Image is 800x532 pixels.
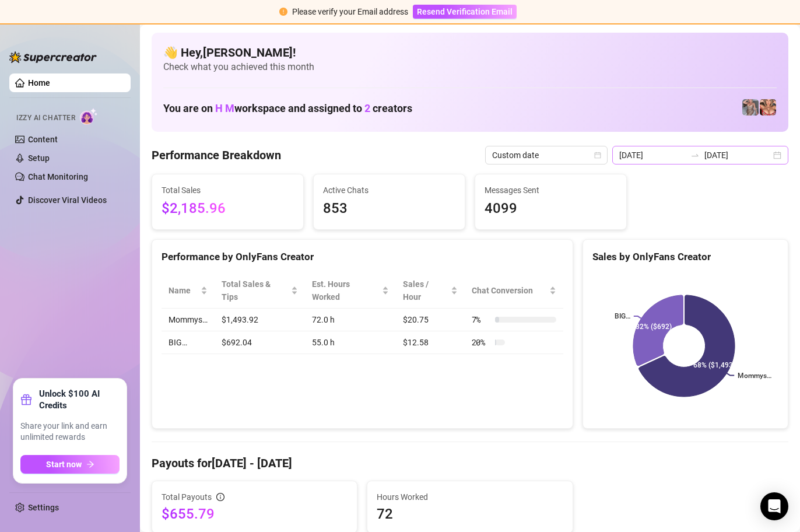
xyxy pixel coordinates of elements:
h4: Payouts for [DATE] - [DATE] [152,455,788,471]
span: Active Chats [323,184,455,197]
td: $12.58 [396,331,465,354]
img: AI Chatter [80,108,98,125]
a: Home [28,78,50,87]
img: logo-BBDzfeDw.svg [9,51,97,63]
strong: Unlock $100 AI Credits [39,388,120,411]
span: to [690,150,700,160]
span: swap-right [690,150,700,160]
span: Total Sales & Tips [222,278,289,303]
text: Mommys… [738,372,771,380]
span: 2 [364,102,370,114]
h1: You are on workspace and assigned to creators [163,102,412,115]
span: Sales / Hour [403,278,448,303]
td: 55.0 h [305,331,396,354]
th: Total Sales & Tips [215,273,305,309]
button: Resend Verification Email [413,5,517,19]
td: Mommys… [162,309,215,331]
span: calendar [594,152,601,159]
span: arrow-right [86,460,94,468]
span: gift [20,394,32,405]
th: Sales / Hour [396,273,465,309]
a: Chat Monitoring [28,172,88,181]
input: Start date [619,149,686,162]
input: End date [704,149,771,162]
text: BIG… [615,312,630,320]
span: Name [169,284,198,297]
span: exclamation-circle [279,8,287,16]
span: 7 % [472,313,490,326]
td: $20.75 [396,309,465,331]
button: Start nowarrow-right [20,455,120,474]
td: $1,493.92 [215,309,305,331]
span: Total Sales [162,184,294,197]
a: Discover Viral Videos [28,195,107,205]
div: Please verify your Email address [292,5,408,18]
span: Resend Verification Email [417,7,513,16]
span: $2,185.96 [162,198,294,220]
div: Est. Hours Worked [312,278,380,303]
span: Start now [46,460,82,469]
span: Check what you achieved this month [163,61,777,73]
span: info-circle [216,493,224,501]
span: Chat Conversion [472,284,547,297]
span: 4099 [485,198,617,220]
div: Sales by OnlyFans Creator [592,249,778,265]
td: $692.04 [215,331,305,354]
img: pennylondonvip [742,99,759,116]
span: Share your link and earn unlimited rewards [20,421,120,443]
span: Custom date [492,146,601,164]
span: Izzy AI Chatter [16,113,75,124]
a: Content [28,135,58,144]
td: BIG… [162,331,215,354]
span: 20 % [472,336,490,349]
th: Chat Conversion [465,273,563,309]
span: 853 [323,198,455,220]
span: Messages Sent [485,184,617,197]
h4: Performance Breakdown [152,147,281,163]
span: 72 [377,505,563,523]
span: Hours Worked [377,491,563,503]
img: pennylondon [760,99,776,116]
div: Open Intercom Messenger [760,492,788,520]
span: Total Payouts [162,491,212,503]
h4: 👋 Hey, [PERSON_NAME] ! [163,44,777,61]
th: Name [162,273,215,309]
span: $655.79 [162,505,348,523]
a: Setup [28,153,50,163]
a: Settings [28,503,59,512]
div: Performance by OnlyFans Creator [162,249,563,265]
td: 72.0 h [305,309,396,331]
span: H M [215,102,234,114]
